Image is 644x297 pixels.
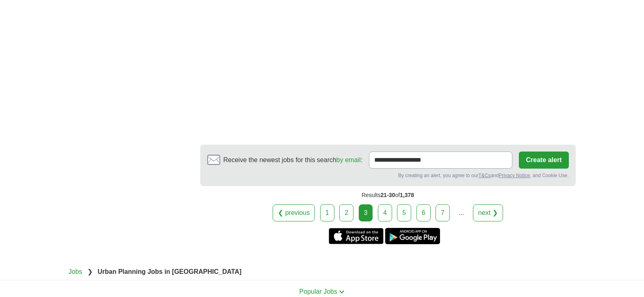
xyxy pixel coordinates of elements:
[207,172,569,179] div: By creating an alert, you agree to our and , and Cookie Use.
[473,204,503,221] a: next ❯
[273,204,315,221] a: ❮ previous
[299,288,337,295] span: Popular Jobs
[436,204,450,221] a: 7
[336,156,361,163] a: by email
[381,192,395,198] span: 21-30
[385,228,440,244] a: Get the Android app
[416,204,431,221] a: 6
[453,205,469,221] div: ...
[339,204,353,221] a: 2
[519,152,568,169] button: Create alert
[87,268,93,275] span: ❯
[223,155,362,165] span: Receive the newest jobs for this search :
[329,228,384,244] a: Get the iPhone app
[359,204,373,221] div: 3
[69,268,82,275] a: Jobs
[200,186,576,204] div: Results of
[397,204,411,221] a: 5
[98,268,241,275] strong: Urban Planning Jobs in [GEOGRAPHIC_DATA]
[339,290,345,294] img: toggle icon
[499,173,530,178] a: Privacy Notice
[400,192,414,198] span: 1,378
[320,204,334,221] a: 1
[378,204,392,221] a: 4
[478,173,490,178] a: T&Cs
